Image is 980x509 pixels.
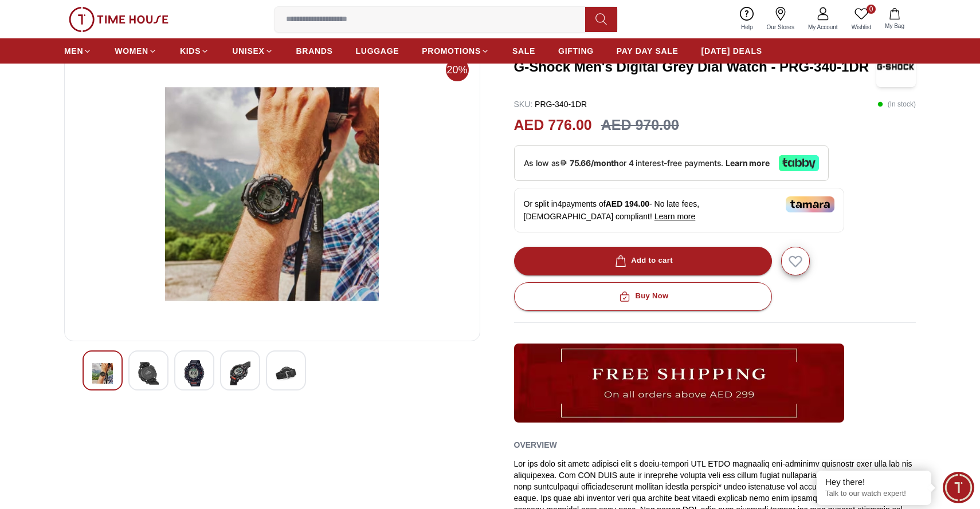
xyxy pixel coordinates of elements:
span: GIFTING [558,45,594,57]
a: Our Stores [760,5,801,34]
img: G-Shock Men's Digital Grey Dial Watch - PRG-340-1DR [74,57,471,332]
img: G-Shock Men's Digital Grey Dial Watch - PRG-340-1DR [138,360,159,386]
span: MEN [64,45,83,57]
img: Tamara [786,196,834,212]
p: Talk to our watch expert! [825,489,923,499]
a: [DATE] DEALS [701,41,762,61]
span: PROMOTIONS [422,45,481,57]
a: UNISEX [232,41,273,61]
span: Help [736,23,758,31]
span: AED 194.00 [606,199,649,208]
a: MEN [64,41,92,61]
button: My Bag [878,6,911,33]
span: WOMEN [115,45,148,57]
a: KIDS [180,41,209,61]
span: BRANDS [296,45,333,57]
img: ... [514,344,844,423]
div: Or split in 4 payments of - No late fees, [DEMOGRAPHIC_DATA] compliant! [514,188,844,232]
img: G-Shock Men's Digital Grey Dial Watch - PRG-340-1DR [230,360,250,386]
a: WOMEN [115,41,157,61]
a: Help [734,5,760,34]
span: Learn more [654,212,696,221]
img: ... [69,7,168,32]
div: Hey there! [825,476,923,488]
h2: AED 776.00 [514,115,592,136]
span: LUGGAGE [356,45,399,57]
span: KIDS [180,45,201,57]
a: 0Wishlist [845,5,878,34]
a: BRANDS [296,41,333,61]
span: UNISEX [232,45,264,57]
a: LUGGAGE [356,41,399,61]
span: 20% [446,58,469,81]
img: G-Shock Men's Digital Grey Dial Watch - PRG-340-1DR [876,47,916,87]
span: SKU : [514,100,533,109]
span: My Account [803,23,842,31]
span: [DATE] DEALS [701,45,762,57]
span: My Bag [880,22,909,30]
p: ( In stock ) [877,98,916,110]
h3: G-Shock Men's Digital Grey Dial Watch - PRG-340-1DR [514,58,877,76]
h2: Overview [514,436,557,453]
button: Add to cart [514,247,772,275]
img: G-Shock Men's Digital Grey Dial Watch - PRG-340-1DR [92,360,113,386]
a: PAY DAY SALE [617,41,679,61]
span: 0 [867,5,876,14]
h3: AED 970.00 [601,115,679,136]
span: Our Stores [762,23,799,31]
div: Chat Widget [943,472,974,503]
a: PROMOTIONS [422,41,489,61]
img: G-Shock Men's Digital Grey Dial Watch - PRG-340-1DR [184,360,205,386]
span: PAY DAY SALE [617,45,679,57]
div: Buy Now [617,290,668,303]
a: SALE [512,41,535,61]
span: Wishlist [847,23,876,31]
div: Add to cart [613,254,673,267]
button: Buy Now [514,282,772,311]
a: GIFTING [558,41,594,61]
img: G-Shock Men's Digital Grey Dial Watch - PRG-340-1DR [276,360,296,386]
p: PRG-340-1DR [514,98,587,110]
span: SALE [512,45,535,57]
